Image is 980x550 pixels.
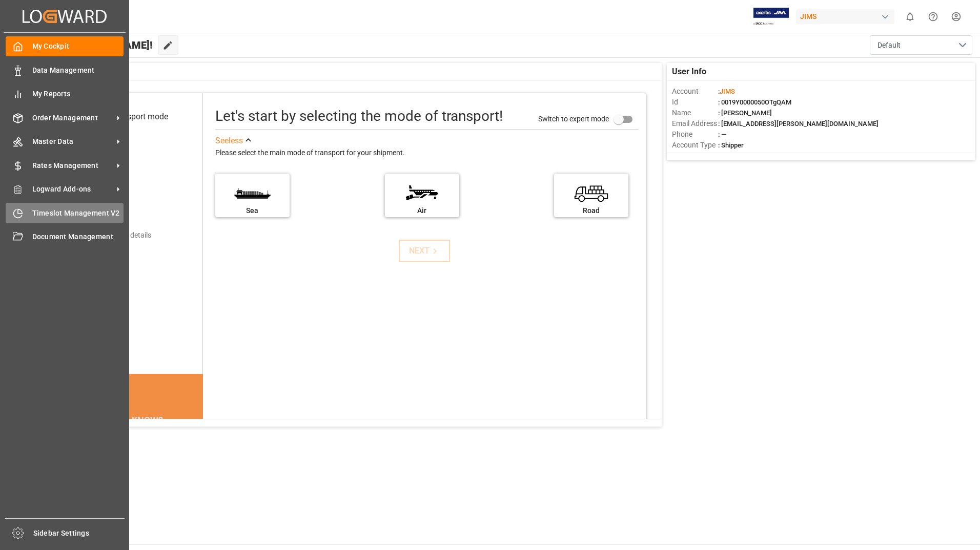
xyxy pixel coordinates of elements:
span: Data Management [32,65,124,76]
button: open menu [870,35,972,55]
span: Switch to expert mode [538,114,609,122]
a: My Cockpit [6,36,124,56]
img: Exertis%20JAM%20-%20Email%20Logo.jpg_1722504956.jpg [753,8,789,26]
span: Logward Add-ons [32,184,113,195]
button: show 0 new notifications [899,5,922,28]
span: : [PERSON_NAME] [718,109,772,117]
button: JIMS [796,7,899,26]
span: Default [877,40,901,51]
a: Document Management [6,227,124,247]
span: Document Management [32,231,124,242]
span: Email Address [672,118,718,129]
div: Air [390,205,454,216]
span: Account Type [672,140,718,151]
span: Rates Management [32,160,113,171]
span: : 0019Y0000050OTgQAM [718,98,791,106]
span: User Info [672,66,706,78]
div: See less [215,135,243,147]
button: Help Center [922,5,945,28]
span: Name [672,108,718,118]
a: Data Management [6,60,124,80]
div: NEXT [409,245,440,257]
div: Sea [220,205,284,216]
span: : [718,88,735,95]
span: Hello [PERSON_NAME]! [43,35,153,55]
span: Phone [672,129,718,140]
span: My Cockpit [32,41,124,52]
span: : [EMAIL_ADDRESS][PERSON_NAME][DOMAIN_NAME] [718,120,879,128]
span: Timeslot Management V2 [32,208,124,219]
span: Sidebar Settings [33,528,125,539]
a: Timeslot Management V2 [6,203,124,223]
div: Please select the main mode of transport for your shipment. [215,147,639,159]
div: Let's start by selecting the mode of transport! [215,105,503,127]
span: : Shipper [718,141,744,149]
button: NEXT [399,240,450,262]
a: My Reports [6,84,124,104]
span: JIMS [720,88,735,95]
span: Master Data [32,136,113,147]
span: Order Management [32,113,113,123]
div: JIMS [796,9,894,24]
span: Account [672,86,718,97]
div: Road [559,205,623,216]
span: My Reports [32,89,124,99]
span: : — [718,131,726,138]
div: Add shipping details [87,230,151,241]
span: Id [672,97,718,108]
